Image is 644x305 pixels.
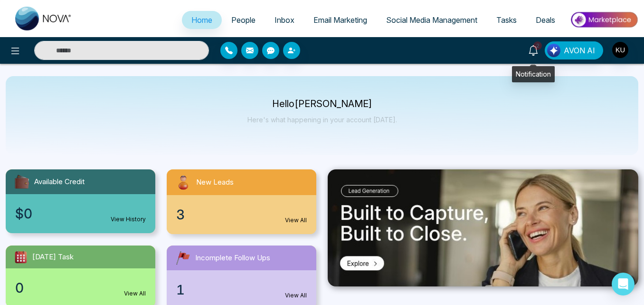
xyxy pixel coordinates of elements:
[34,177,85,187] span: Available Credit
[386,15,477,25] span: Social Media Management
[182,11,222,29] a: Home
[176,280,185,300] span: 1
[196,177,234,188] span: New Leads
[512,66,555,82] div: Notification
[328,169,638,286] img: .
[15,204,32,224] span: $0
[231,15,256,25] span: People
[247,100,397,108] p: Hello [PERSON_NAME]
[377,11,487,29] a: Social Media Management
[247,116,397,124] p: Here's what happening in your account [DATE].
[496,15,517,25] span: Tasks
[174,173,192,191] img: newLeads.svg
[612,42,628,58] img: User Avatar
[526,11,565,29] a: Deals
[15,278,24,298] span: 0
[522,41,545,58] a: 2
[191,15,212,25] span: Home
[612,273,635,295] div: Open Intercom Messenger
[111,215,146,224] a: View History
[32,252,74,263] span: [DATE] Task
[536,15,555,25] span: Deals
[533,41,542,50] span: 2
[13,173,30,190] img: availableCredit.svg
[545,41,603,59] button: AVON AI
[275,15,294,25] span: Inbox
[313,15,367,25] span: Email Marketing
[487,11,526,29] a: Tasks
[124,289,146,298] a: View All
[304,11,377,29] a: Email Marketing
[161,169,322,234] a: New Leads3View All
[285,291,307,300] a: View All
[222,11,265,29] a: People
[195,253,270,264] span: Incomplete Follow Ups
[564,45,595,56] span: AVON AI
[265,11,304,29] a: Inbox
[285,216,307,225] a: View All
[15,7,72,30] img: Nova CRM Logo
[13,249,28,265] img: todayTask.svg
[176,205,185,225] span: 3
[569,9,638,30] img: Market-place.gif
[547,44,560,57] img: Lead Flow
[174,249,191,266] img: followUps.svg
